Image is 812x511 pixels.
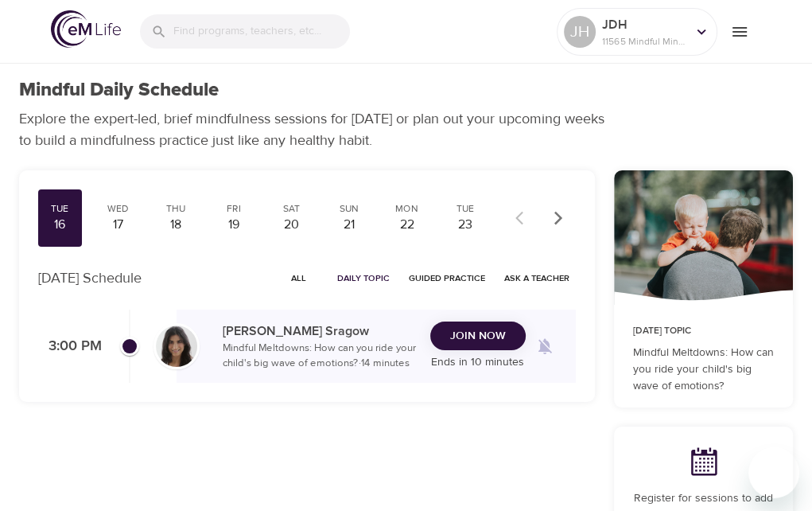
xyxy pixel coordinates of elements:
[45,202,76,216] div: Tue
[633,345,774,395] p: Mindful Meltdowns: How can you ride your child's big wave of emotions?
[103,202,134,216] div: Wed
[633,324,774,338] p: [DATE] Topic
[564,16,596,48] div: JH
[430,354,526,371] p: Ends in 10 minutes
[334,216,365,234] div: 21
[450,326,506,346] span: Join Now
[218,202,249,216] div: Fri
[276,216,307,234] div: 20
[38,336,102,357] p: 3:00 PM
[156,326,197,367] img: Lara_Sragow-min.jpg
[498,266,576,291] button: Ask a Teacher
[717,10,761,53] button: menu
[430,322,526,351] button: Join Now
[602,15,686,34] p: JDH
[38,267,142,289] p: [DATE] Schedule
[274,266,324,291] button: All
[392,216,423,234] div: 22
[51,10,121,48] img: logo
[602,34,686,49] p: 11565 Mindful Minutes
[748,447,799,498] iframe: Button to launch messaging window
[392,202,423,216] div: Mon
[449,202,480,216] div: Tue
[161,202,192,216] div: Thu
[504,271,569,286] span: Ask a Teacher
[19,79,219,102] h1: Mindful Daily Schedule
[161,216,192,234] div: 18
[334,202,365,216] div: Sun
[19,108,616,151] p: Explore the expert-led, brief mindfulness sessions for [DATE] or plan out your upcoming weeks to ...
[449,216,480,234] div: 23
[103,216,134,234] div: 17
[409,271,485,286] span: Guided Practice
[337,271,390,286] span: Daily Topic
[45,216,76,234] div: 16
[223,322,418,341] p: [PERSON_NAME] Sragow
[218,216,249,234] div: 19
[280,271,318,286] span: All
[331,266,396,291] button: Daily Topic
[402,266,491,291] button: Guided Practice
[173,14,350,49] input: Find programs, teachers, etc...
[223,341,418,372] p: Mindful Meltdowns: How can you ride your child's big wave of emotions? · 14 minutes
[526,327,564,365] span: Remind me when a class goes live every Tuesday at 3:00 PM
[276,202,307,216] div: Sat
